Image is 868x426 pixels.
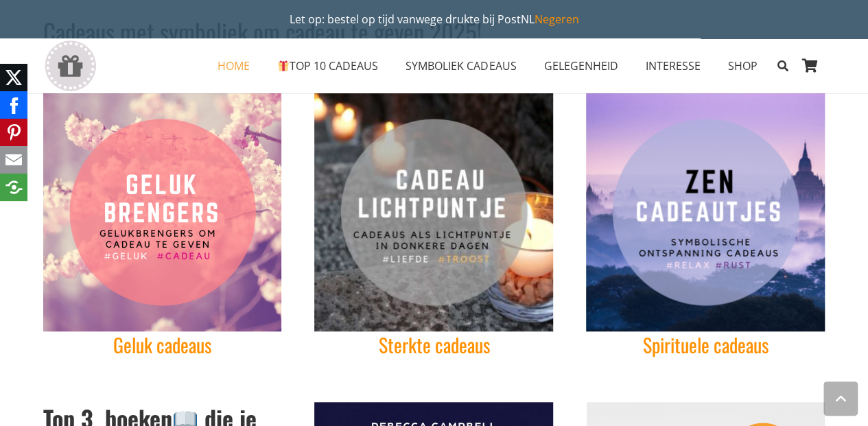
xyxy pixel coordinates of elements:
[643,331,769,359] a: Spirituele cadeaus
[263,49,392,83] a: 🎁TOP 10 CADEAUS🎁 TOP 10 CADEAUS Menu
[795,38,825,93] a: Winkelwagen
[277,58,378,73] span: TOP 10 CADEAUS
[204,49,263,83] a: HOMEHOME Menu
[727,58,757,73] span: SHOP
[586,93,825,331] a: Ontspanning cadeaus relax cadeautjes Zen inspirerendwinkelen
[406,58,516,73] span: SYMBOLIEK CADEAUS
[378,331,489,359] a: Sterkte cadeaus
[392,49,530,83] a: SYMBOLIEK CADEAUSSYMBOLIEK CADEAUS Menu
[218,58,250,73] span: HOME
[43,93,282,331] img: Geef een geluksbrenger cadeau! Leuk voor een goede vriendin, collega of voor een verjaardag ed
[113,331,211,359] a: Geluk cadeaus
[43,40,97,92] a: gift-box-icon-grey-inspirerendwinkelen
[535,12,579,27] a: Negeren
[714,49,771,83] a: SHOPSHOP Menu
[314,93,553,331] img: Troost cadeau herinnering moeilijke tijden ketting kracht kerstmis
[631,49,714,83] a: INTERESSEINTERESSE Menu
[823,381,858,416] a: Terug naar top
[278,60,289,71] img: 🎁
[43,93,282,331] a: Gelukbrengers om cadeau te geven ketting met symboliek vriendschap verjaardag
[314,93,553,331] a: troost-cadeau-sterkte-ketting-symboliek-overlijden-moeilijke-tijden-cadeaus-inspirerendwinkelen
[771,49,795,83] a: Zoeken
[586,93,825,331] img: Relax en anti-stress cadeaus voor meer Zen
[530,49,631,83] a: GELEGENHEIDGELEGENHEID Menu
[543,58,618,73] span: GELEGENHEID
[645,58,700,73] span: INTERESSE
